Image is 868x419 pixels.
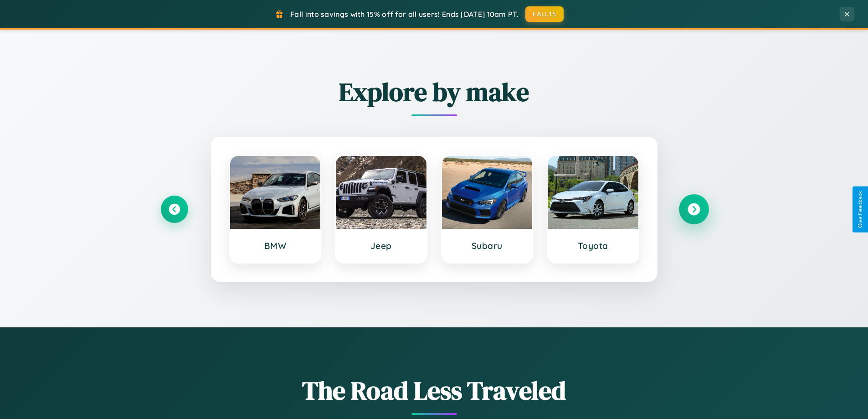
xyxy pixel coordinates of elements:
[525,6,564,22] button: FALL15
[345,240,417,251] h3: Jeep
[161,74,708,109] h2: Explore by make
[857,191,863,228] div: Give Feedback
[557,240,629,251] h3: Toyota
[239,240,312,251] h3: BMW
[451,240,524,251] h3: Subaru
[290,10,519,19] span: Fall into savings with 15% off for all users! Ends [DATE] 10am PT.
[161,373,708,408] h1: The Road Less Traveled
